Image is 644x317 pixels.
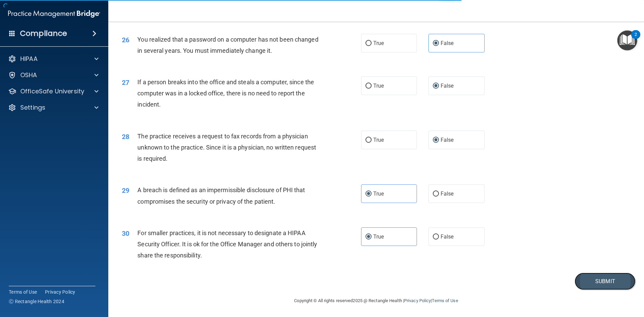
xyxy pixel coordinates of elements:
[20,87,84,95] p: OfficeSafe University
[253,290,500,312] div: Copyright © All rights reserved 2025 @ Rectangle Health | |
[8,7,100,21] img: PMB logo
[433,84,439,89] input: False
[122,186,129,195] span: 29
[365,234,372,240] input: True
[635,35,637,43] div: 2
[373,83,384,89] span: True
[441,233,454,240] span: False
[433,191,439,197] input: False
[137,78,314,108] span: If a person breaks into the office and steals a computer, since the computer was in a locked offi...
[432,298,458,303] a: Terms of Use
[122,133,129,141] span: 28
[20,71,37,79] p: OSHA
[20,104,45,112] p: Settings
[404,298,431,303] a: Privacy Policy
[9,289,37,295] a: Terms of Use
[8,104,98,112] a: Settings
[20,55,38,63] p: HIPAA
[433,138,439,143] input: False
[433,234,439,240] input: False
[9,298,64,305] span: Ⓒ Rectangle Health 2024
[8,55,98,63] a: HIPAA
[373,40,384,46] span: True
[365,84,372,89] input: True
[373,137,384,143] span: True
[373,190,384,197] span: True
[617,30,637,50] button: Open Resource Center, 2 new notifications
[137,186,305,205] span: A breach is defined as an impermissible disclosure of PHI that compromises the security or privac...
[122,229,129,237] span: 30
[45,289,75,295] a: Privacy Policy
[8,87,98,95] a: OfficeSafe University
[575,273,636,290] button: Submit
[441,83,454,89] span: False
[433,41,439,46] input: False
[137,36,318,54] span: You realized that a password on a computer has not been changed in several years. You must immedi...
[20,29,67,38] h4: Compliance
[122,36,129,44] span: 26
[365,41,372,46] input: True
[365,191,372,197] input: True
[137,133,316,162] span: The practice receives a request to fax records from a physician unknown to the practice. Since it...
[122,78,129,87] span: 27
[441,137,454,143] span: False
[441,190,454,197] span: False
[137,229,317,259] span: For smaller practices, it is not necessary to designate a HIPAA Security Officer. It is ok for th...
[8,71,98,79] a: OSHA
[373,233,384,240] span: True
[365,138,372,143] input: True
[441,40,454,46] span: False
